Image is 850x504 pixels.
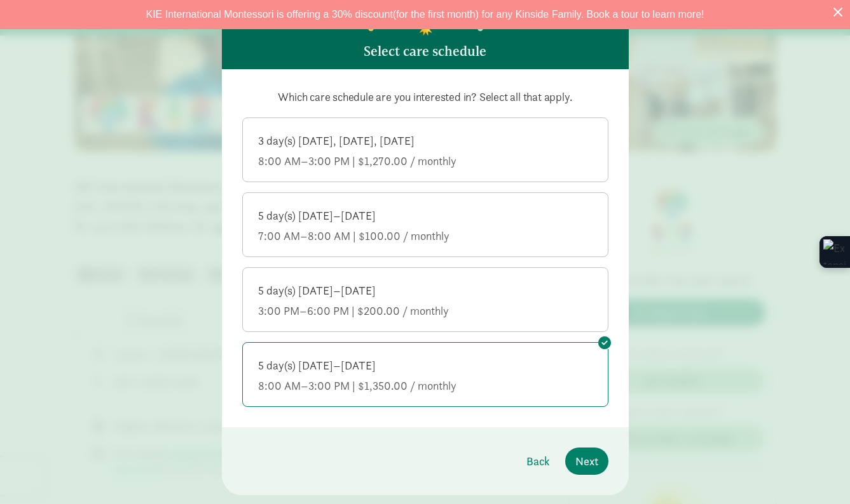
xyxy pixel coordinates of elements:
div: 5 day(s) [DATE]–[DATE] [258,208,593,223]
div: 7:00 AM–8:00 AM | $100.00 / monthly [258,229,593,244]
button: Next [565,448,608,475]
div: 8:00 AM–3:00 PM | $1,270.00 / monthly [258,154,593,169]
p: Which care schedule are you interested in? Select all that apply. [242,90,608,105]
h5: Select care schedule [364,44,486,59]
img: Extension Icon [823,239,846,265]
span: Back [526,453,550,470]
span: Next [575,453,598,470]
div: 5 day(s) [DATE]–[DATE] [258,358,593,373]
div: 3:00 PM–6:00 PM | $200.00 / monthly [258,303,593,319]
div: 3 day(s) [DATE], [DATE], [DATE] [258,133,593,149]
button: Back [516,448,560,475]
div: 8:00 AM–3:00 PM | $1,350.00 / monthly [258,378,593,394]
div: 5 day(s) [DATE]–[DATE] [258,283,593,298]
